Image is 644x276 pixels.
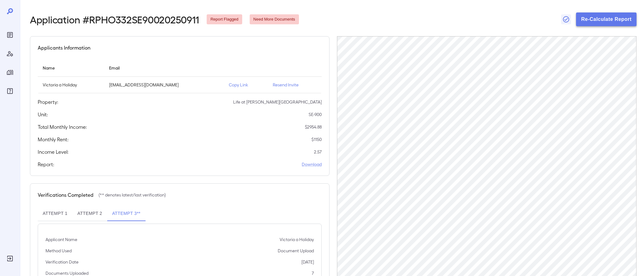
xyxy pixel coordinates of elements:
[309,111,322,118] p: SE-900
[280,236,314,243] p: Victoria a Holiday
[5,30,15,40] div: Reports
[233,99,322,105] p: Life at [PERSON_NAME][GEOGRAPHIC_DATA]
[38,59,104,77] th: Name
[250,17,299,22] span: Need More Documents
[46,236,77,243] p: Applicant Name
[38,123,87,131] h5: Total Monthly Income:
[5,254,15,264] div: Log Out
[5,67,15,77] div: Manage Properties
[38,59,322,93] table: simple table
[311,136,322,143] p: $ 1150
[38,44,90,51] h5: Applicants Information
[38,161,54,168] h5: Report:
[273,82,317,88] p: Resend Invite
[576,12,637,26] button: Re-Calculate Report
[72,206,107,221] button: Attempt 2
[38,148,69,156] h5: Income Level:
[43,82,99,88] p: Victoria a Holiday
[109,82,219,88] p: [EMAIL_ADDRESS][DOMAIN_NAME]
[302,161,322,167] a: Download
[30,14,199,25] h2: Application # RPHO332SE90020250911
[278,248,314,254] p: Document Upload
[38,111,48,118] h5: Unit:
[305,124,322,130] p: $ 2954.88
[301,259,314,265] p: [DATE]
[561,14,571,24] button: Close Report
[46,259,79,265] p: Verification Date
[104,59,223,77] th: Email
[38,206,72,221] button: Attempt 1
[5,49,15,59] div: Manage Users
[99,192,166,198] p: (** denotes latest/last verification)
[5,86,15,96] div: FAQ
[38,191,94,199] h5: Verifications Completed
[46,248,72,254] p: Method Used
[38,98,58,106] h5: Property:
[207,17,242,22] span: Report Flagged
[229,82,263,88] p: Copy Link
[38,136,69,143] h5: Monthly Rent:
[314,149,322,155] p: 2.57
[107,206,146,221] button: Attempt 3**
